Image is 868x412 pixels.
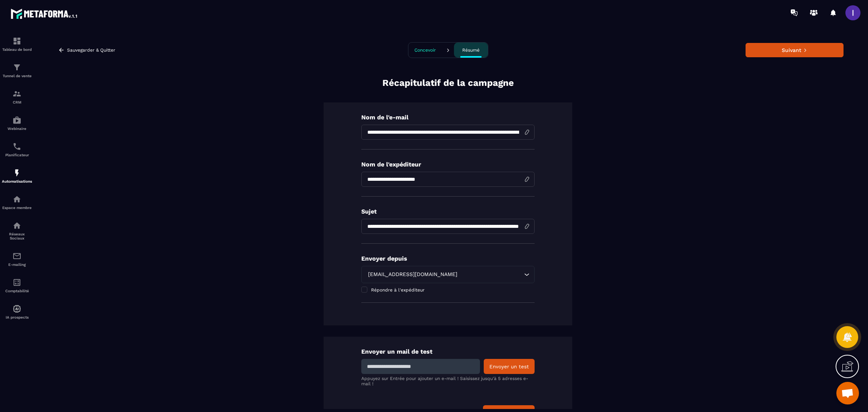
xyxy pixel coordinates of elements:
[12,37,21,46] img: formation
[12,252,21,261] img: email
[2,262,32,267] p: E-mailing
[2,74,32,78] p: Tunnel de vente
[2,206,32,210] p: Espace membre
[2,215,32,246] a: social-networksocial-networkRéseaux Sociaux
[361,376,535,386] p: Appuyez sur Entrée pour ajouter un e-mail ! Saisissez jusqu'à 5 adresses e-mail !
[462,47,480,53] p: Résumé
[454,43,488,58] button: Résumé
[361,255,535,262] p: Envoyer depuis
[2,136,32,163] a: schedulerschedulerPlanificateur
[12,195,21,204] img: automations
[836,382,859,404] a: Ouvrir le chat
[2,84,32,110] a: formationformationCRM
[12,221,21,230] img: social-network
[2,315,32,319] p: IA prospects
[2,272,32,299] a: accountantaccountantComptabilité
[361,348,535,355] p: Envoyer un mail de test
[12,304,21,313] img: automations
[2,246,32,272] a: emailemailE-mailing
[382,77,514,89] p: Récapitulatif de la campagne
[366,270,459,279] span: [EMAIL_ADDRESS][DOMAIN_NAME]
[361,208,535,215] p: Sujet
[408,43,442,58] button: Concevoir
[2,47,32,52] p: Tableau de bord
[2,232,32,240] p: Réseaux Sociaux
[2,289,32,293] p: Comptabilité
[12,63,21,72] img: formation
[361,266,535,283] div: Search for option
[12,116,21,125] img: automations
[459,270,522,279] input: Search for option
[746,43,844,57] button: Suivant
[12,142,21,151] img: scheduler
[484,359,535,374] button: Envoyer un test
[12,168,21,177] img: automations
[12,278,21,287] img: accountant
[2,31,32,57] a: formationformationTableau de bord
[361,161,535,168] p: Nom de l'expéditeur
[11,7,78,20] img: logo
[12,89,21,98] img: formation
[2,127,32,131] p: Webinaire
[361,114,535,121] p: Nom de l'e-mail
[2,163,32,189] a: automationsautomationsAutomatisations
[2,153,32,157] p: Planificateur
[414,47,436,53] p: Concevoir
[2,179,32,183] p: Automatisations
[52,43,121,57] button: Sauvegarder & Quitter
[2,189,32,215] a: automationsautomationsEspace membre
[371,287,425,293] span: Répondre à l'expéditeur
[2,57,32,84] a: formationformationTunnel de vente
[2,100,32,104] p: CRM
[2,110,32,136] a: automationsautomationsWebinaire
